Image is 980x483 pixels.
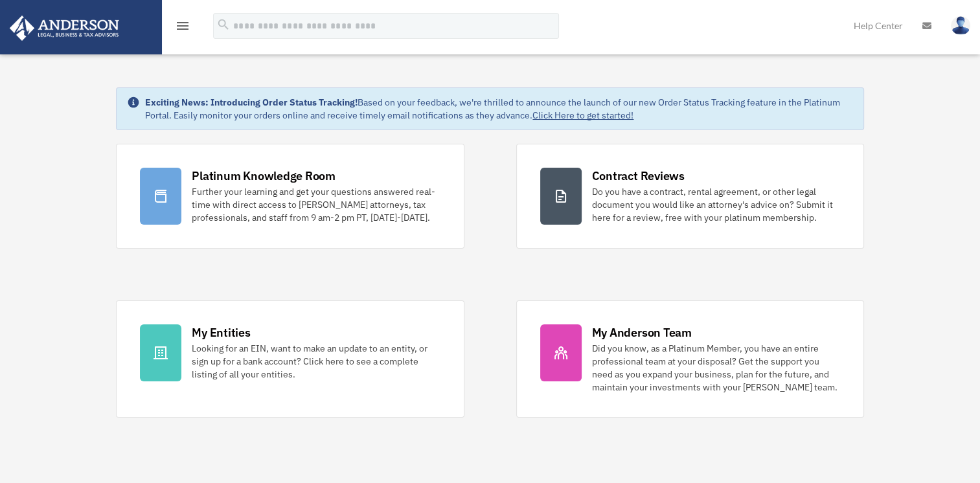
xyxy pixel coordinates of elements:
[592,324,692,341] div: My Anderson Team
[592,168,685,184] div: Contract Reviews
[532,109,633,121] a: Click Here to get started!
[592,185,840,224] div: Do you have a contract, rental agreement, or other legal document you would like an attorney's ad...
[192,324,250,341] div: My Entities
[516,300,864,418] a: My Anderson Team Did you know, as a Platinum Member, you have an entire professional team at your...
[6,16,123,41] img: Anderson Advisors Platinum Portal
[175,18,190,34] i: menu
[592,342,840,394] div: Did you know, as a Platinum Member, you have an entire professional team at your disposal? Get th...
[116,144,464,249] a: Platinum Knowledge Room Further your learning and get your questions answered real-time with dire...
[175,23,190,34] a: menu
[192,168,336,184] div: Platinum Knowledge Room
[192,185,440,224] div: Further your learning and get your questions answered real-time with direct access to [PERSON_NAM...
[116,300,464,418] a: My Entities Looking for an EIN, want to make an update to an entity, or sign up for a bank accoun...
[145,96,358,108] strong: Exciting News: Introducing Order Status Tracking!
[192,342,440,381] div: Looking for an EIN, want to make an update to an entity, or sign up for a bank account? Click her...
[145,96,852,122] div: Based on your feedback, we're thrilled to announce the launch of our new Order Status Tracking fe...
[951,16,970,35] img: User Pic
[216,17,231,32] i: search
[516,144,864,249] a: Contract Reviews Do you have a contract, rental agreement, or other legal document you would like...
